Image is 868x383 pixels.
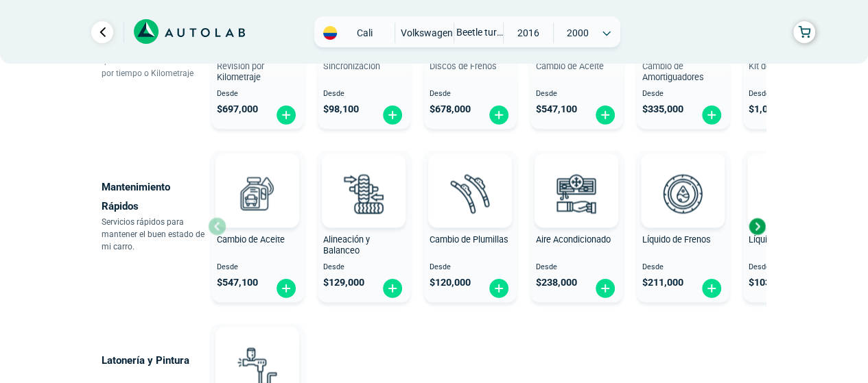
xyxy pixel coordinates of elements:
[701,277,723,299] img: fi_plus-circle2.svg
[642,90,724,99] span: Desde
[554,23,602,43] span: 2000
[91,21,113,43] a: Ir al paso anterior
[662,156,703,197] img: AD0BCuuxAAAAAElFTkSuQmCC
[536,234,611,245] span: Aire Acondicionado
[382,277,403,299] img: fi_plus-circle2.svg
[642,103,683,115] span: $ 335,000
[749,61,817,71] span: Kit de Repartición
[340,26,389,40] span: Cali
[642,234,711,245] span: Líquido de Frenos
[530,150,623,302] button: Aire Acondicionado Desde $238,000
[217,277,258,288] span: $ 547,100
[546,163,607,223] img: aire_acondicionado-v3.svg
[594,277,616,299] img: fi_plus-circle2.svg
[237,330,278,371] img: AD0BCuuxAAAAAElFTkSuQmCC
[749,90,830,99] span: Desde
[536,277,577,288] span: $ 238,000
[323,61,380,71] span: Sincronizacion
[430,90,511,99] span: Desde
[323,277,364,288] span: $ 129,000
[323,263,405,272] span: Desde
[653,163,713,223] img: liquido_frenos-v3.svg
[102,351,208,370] p: Latonería y Pintura
[102,177,208,216] p: Mantenimiento Rápidos
[556,156,597,197] img: AD0BCuuxAAAAAElFTkSuQmCC
[430,103,471,115] span: $ 678,000
[642,277,683,288] span: $ 211,000
[749,234,826,245] span: Líquido Refrigerante
[637,150,729,302] button: Líquido de Frenos Desde $211,000
[217,103,258,115] span: $ 697,000
[440,163,500,223] img: plumillas-v3.svg
[430,61,497,71] span: Discos de Frenos
[217,263,298,272] span: Desde
[323,103,359,115] span: $ 98,100
[227,163,288,223] img: cambio_de_aceite-v3.svg
[759,163,819,223] img: liquido_refrigerante-v3.svg
[430,234,508,245] span: Cambio de Plumillas
[747,216,767,236] div: Next slide
[102,216,208,253] p: Servicios rápidos para mantener el buen estado de mi carro.
[749,103,798,115] span: $ 1,090,000
[333,163,394,223] img: alineacion_y_balanceo-v3.svg
[701,104,723,125] img: fi_plus-circle2.svg
[594,104,616,125] img: fi_plus-circle2.svg
[217,90,298,99] span: Desde
[430,263,511,272] span: Desde
[237,156,278,197] img: AD0BCuuxAAAAAElFTkSuQmCC
[217,61,264,83] span: Revisión por Kilometraje
[430,277,471,288] span: $ 120,000
[488,104,510,125] img: fi_plus-circle2.svg
[275,104,297,125] img: fi_plus-circle2.svg
[217,234,285,245] span: Cambio de Aceite
[743,150,836,302] button: Líquido Refrigerante Desde $103,000
[401,23,453,43] span: VOLKSWAGEN
[536,263,618,272] span: Desde
[275,277,297,299] img: fi_plus-circle2.svg
[318,150,410,302] button: Alineación y Balanceo Desde $129,000
[323,26,337,40] img: Flag of COLOMBIA
[323,90,405,99] span: Desde
[211,150,304,302] button: Cambio de Aceite Desde $547,100
[642,263,724,272] span: Desde
[449,156,491,197] img: AD0BCuuxAAAAAElFTkSuQmCC
[642,61,704,83] span: Cambio de Amortiguadores
[749,263,830,272] span: Desde
[424,150,517,302] button: Cambio de Plumillas Desde $120,000
[536,103,577,115] span: $ 547,100
[488,277,510,299] img: fi_plus-circle2.svg
[323,234,370,256] span: Alineación y Balanceo
[454,23,503,42] span: BEETLE TURBO
[536,61,604,71] span: Cambio de Aceite
[382,104,403,125] img: fi_plus-circle2.svg
[749,277,790,288] span: $ 103,000
[343,156,384,197] img: AD0BCuuxAAAAAElFTkSuQmCC
[536,90,618,99] span: Desde
[504,23,552,43] span: 2016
